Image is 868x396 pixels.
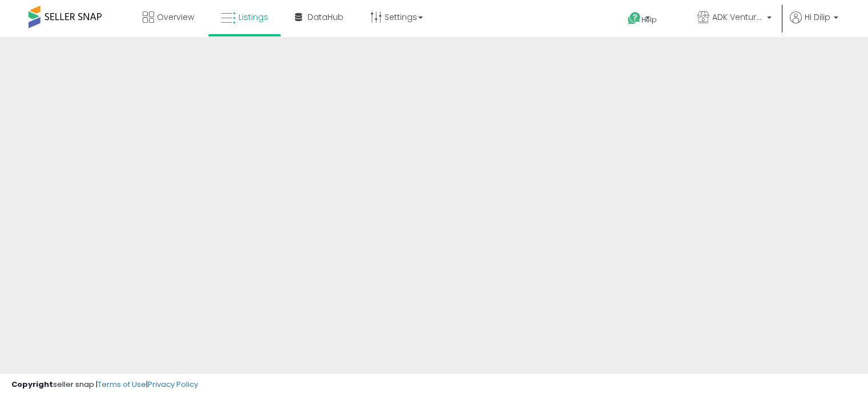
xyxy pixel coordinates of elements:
span: Overview [157,11,194,23]
a: Privacy Policy [148,379,198,390]
span: Help [641,15,657,25]
a: Help [619,3,679,37]
div: seller snap | | [11,379,198,390]
span: Hi Dilip [805,11,830,23]
span: ADK Ventures [712,11,764,23]
span: Listings [239,11,268,23]
i: Get Help [627,11,641,26]
strong: Copyright [11,379,53,390]
span: DataHub [308,11,344,23]
a: Terms of Use [98,379,146,390]
a: Hi Dilip [790,11,838,37]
